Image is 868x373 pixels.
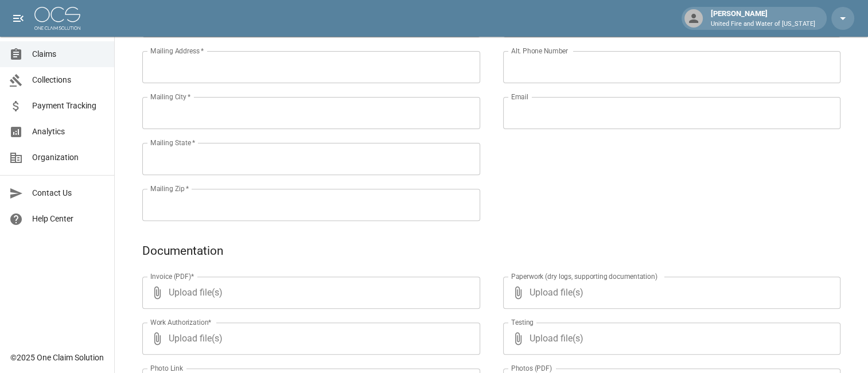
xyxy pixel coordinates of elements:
[32,74,105,86] span: Collections
[511,46,568,56] label: Alt. Phone Number
[511,92,528,102] label: Email
[711,20,815,29] p: United Fire and Water of [US_STATE]
[511,271,657,281] label: Paperwork (dry logs, supporting documentation)
[34,7,80,30] img: ocs-logo-white-transparent.png
[32,213,105,225] span: Help Center
[150,46,204,56] label: Mailing Address
[32,151,105,164] span: Organization
[169,277,449,309] span: Upload file(s)
[10,352,104,363] div: © 2025 One Claim Solution
[169,323,449,355] span: Upload file(s)
[32,187,105,199] span: Contact Us
[511,317,534,327] label: Testing
[150,92,191,102] label: Mailing City
[530,323,810,355] span: Upload file(s)
[150,138,195,147] label: Mailing State
[7,7,30,30] button: open drawer
[706,8,820,29] div: [PERSON_NAME]
[150,184,189,193] label: Mailing Zip
[32,126,105,138] span: Analytics
[150,317,212,327] label: Work Authorization*
[511,363,552,373] label: Photos (PDF)
[150,271,194,281] label: Invoice (PDF)*
[150,363,183,373] label: Photo Link
[32,48,105,60] span: Claims
[32,100,105,112] span: Payment Tracking
[530,277,810,309] span: Upload file(s)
